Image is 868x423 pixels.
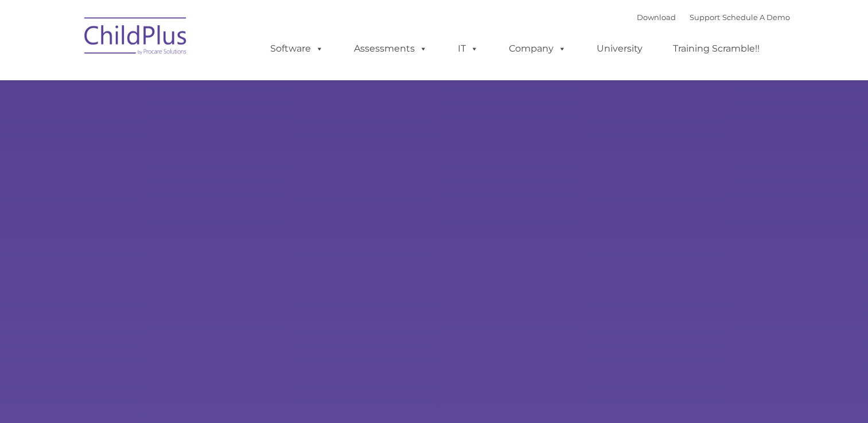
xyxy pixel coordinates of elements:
a: Download [637,13,676,22]
a: Schedule A Demo [722,13,790,22]
a: Software [259,37,335,60]
a: IT [446,37,490,60]
a: Company [497,37,578,60]
img: ChildPlus by Procare Solutions [79,9,193,66]
a: University [585,37,654,60]
a: Assessments [342,37,439,60]
font: | [637,13,790,22]
a: Support [690,13,720,22]
a: Training Scramble!! [661,37,771,60]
